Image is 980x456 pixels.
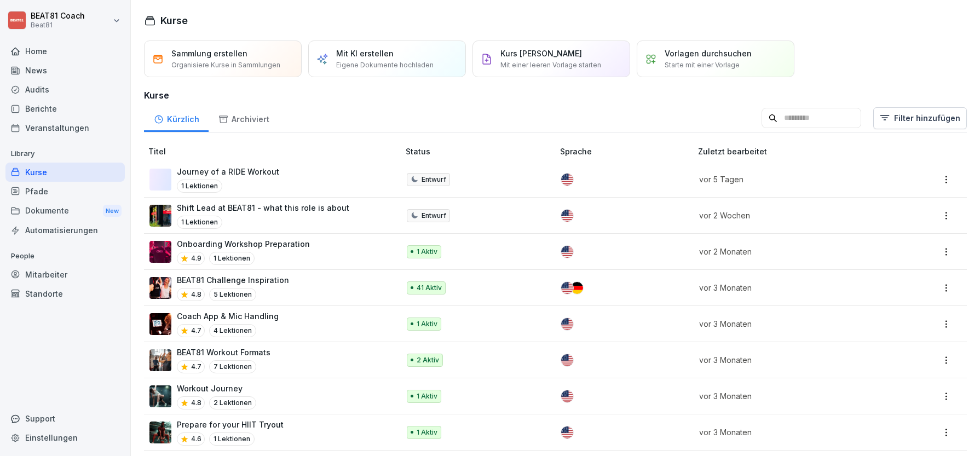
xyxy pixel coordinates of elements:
[560,146,693,157] p: Sprache
[417,391,437,401] p: 1 Aktiv
[5,201,125,221] div: Dokumente
[191,398,201,408] p: 4.8
[699,282,885,293] p: vor 3 Monaten
[177,347,270,358] p: BEAT81 Workout Formats
[191,326,201,336] p: 4.7
[5,118,125,137] a: Veranstaltungen
[209,396,256,409] p: 2 Lektionen
[160,13,188,28] h1: Kurse
[417,247,437,257] p: 1 Aktiv
[561,210,573,222] img: us.svg
[171,60,280,70] p: Organisiere Kurse in Sammlungen
[5,284,125,303] a: Standorte
[5,61,125,80] a: News
[149,349,171,371] img: y9fc2hljz12hjpqmn0lgbk2p.png
[561,246,573,258] img: us.svg
[209,432,255,446] p: 1 Lektionen
[5,221,125,240] a: Automatisierungen
[699,318,885,330] p: vor 3 Monaten
[422,211,446,221] p: Entwurf
[177,202,349,213] p: Shift Lead at BEAT81 - what this role is about
[561,354,573,366] img: us.svg
[422,175,446,184] p: Entwurf
[209,324,256,337] p: 4 Lektionen
[699,210,885,221] p: vor 2 Wochen
[561,390,573,402] img: us.svg
[177,310,279,322] p: Coach App & Mic Handling
[5,80,125,99] a: Audits
[5,409,125,428] div: Support
[149,385,171,407] img: k7go51jz1gvh8zp5joazd0zj.png
[149,277,171,299] img: z9qsab734t8wudqjjzarpkdd.png
[5,201,125,221] a: DokumenteNew
[5,145,125,163] p: Library
[699,426,885,438] p: vor 3 Monaten
[5,99,125,118] a: Berichte
[31,11,85,21] p: BEAT81 Coach
[209,360,256,373] p: 7 Lektionen
[177,166,279,177] p: Journey of a RIDE Workout
[5,182,125,201] a: Pfade
[500,48,582,59] p: Kurs [PERSON_NAME]
[177,274,289,286] p: BEAT81 Challenge Inspiration
[500,60,601,70] p: Mit einer leeren Vorlage starten
[191,290,201,299] p: 4.8
[417,283,442,293] p: 41 Aktiv
[31,21,85,29] p: Beat81
[191,253,201,263] p: 4.9
[665,48,752,59] p: Vorlagen durchsuchen
[209,288,256,301] p: 5 Lektionen
[177,383,256,394] p: Workout Journey
[665,60,740,70] p: Starte mit einer Vorlage
[699,390,885,402] p: vor 3 Monaten
[149,422,171,443] img: yvi5w3kiu0xypxk8hsf2oii2.png
[417,428,437,437] p: 1 Aktiv
[149,241,171,263] img: ho20usilb1958hsj8ca7h6wm.png
[144,89,967,102] h3: Kurse
[171,48,247,59] p: Sammlung erstellen
[177,238,310,250] p: Onboarding Workshop Preparation
[699,354,885,366] p: vor 3 Monaten
[209,104,279,132] a: Archiviert
[144,104,209,132] a: Kürzlich
[561,318,573,330] img: us.svg
[177,216,222,229] p: 1 Lektionen
[5,265,125,284] a: Mitarbeiter
[148,146,401,157] p: Titel
[698,146,898,157] p: Zuletzt bearbeitet
[417,355,439,365] p: 2 Aktiv
[336,60,434,70] p: Eigene Dokumente hochladen
[336,48,394,59] p: Mit KI erstellen
[571,282,583,294] img: de.svg
[209,252,255,265] p: 1 Lektionen
[561,174,573,186] img: us.svg
[699,174,885,185] p: vor 5 Tagen
[177,180,222,193] p: 1 Lektionen
[191,362,201,372] p: 4.7
[149,205,171,227] img: tmi8yio0vtf3hr8036ahoogz.png
[699,246,885,257] p: vor 2 Monaten
[561,426,573,438] img: us.svg
[406,146,556,157] p: Status
[5,42,125,61] a: Home
[191,434,201,444] p: 4.6
[5,247,125,265] p: People
[103,205,122,217] div: New
[417,319,437,329] p: 1 Aktiv
[561,282,573,294] img: us.svg
[5,428,125,447] a: Einstellungen
[177,419,284,430] p: Prepare for your HIIT Tryout
[5,163,125,182] a: Kurse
